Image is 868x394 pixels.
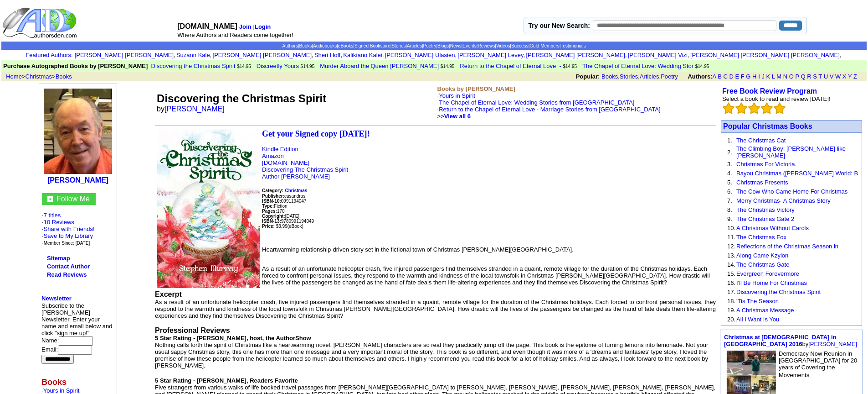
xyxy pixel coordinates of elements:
a: Share with Friends! [44,226,95,232]
a: Discovering The Christmas Spirit [262,166,348,173]
font: 1. [727,137,732,144]
a: I'll Be Home For Christmas [736,279,807,286]
font: 11. [727,234,735,241]
font: 10. [727,225,735,231]
a: [PERSON_NAME] [47,176,108,184]
a: I [758,73,760,80]
a: [PERSON_NAME] [PERSON_NAME] [213,52,312,58]
label: Try our New Search: [529,22,590,29]
font: 13. [727,252,735,259]
a: [PERSON_NAME] [PERSON_NAME] [75,52,174,58]
font: (eBook) [288,224,303,229]
a: O [789,73,794,80]
font: Fiction [262,204,287,209]
font: 8. [727,206,732,213]
font: · [437,99,661,120]
a: Login [255,23,271,30]
a: 7 titles [44,212,61,219]
font: 7. [727,197,732,204]
font: >> [437,113,471,120]
a: The Climbing Boy: [PERSON_NAME] like [PERSON_NAME] [736,145,846,159]
a: Poetry [661,73,678,80]
a: Christmas [285,187,307,194]
font: Democracy Now Reunion in [GEOGRAPHIC_DATA] for 20 years of Covering the Movements [779,350,857,378]
a: Sheri Hoff [314,52,341,58]
img: gc.jpg [47,196,53,202]
a: Newsletter [41,295,72,302]
a: Stories [620,73,638,80]
a: The Christmas Gate [736,261,789,268]
a: Get your Signed copy [DATE]! [262,129,370,138]
font: i [689,53,690,58]
a: Reviews [478,43,495,48]
a: Free Book Review Program [722,87,817,95]
a: A Christmas Without Carols [736,225,809,231]
a: 10 Reviews [44,219,74,226]
font: Return to the Chapel of Eternal Love - [460,63,561,69]
a: Kindle Edition [262,146,298,152]
font: · · · [42,226,95,246]
a: Z [853,73,857,80]
a: M [776,73,781,80]
font: i [525,53,526,58]
a: L [772,73,775,80]
a: [PERSON_NAME] Levey [457,52,523,58]
font: > > [3,73,72,80]
a: Signed Bookstore [354,43,390,48]
a: G [746,73,750,80]
font: , , , [576,73,865,80]
a: Q [801,73,805,80]
font: Professional Reviews [155,326,230,334]
a: K [766,73,770,80]
a: A Christmas Message [736,307,794,314]
font: | [253,23,272,30]
font: Copyright: [262,214,285,219]
a: [DOMAIN_NAME] [262,159,309,166]
b: 5 Star Rating - [PERSON_NAME], Readers Favorite [155,377,298,384]
font: · · [42,212,95,246]
a: Featured Authors [26,52,71,58]
a: Return to the Chapel of Eternal Love - [460,62,561,69]
img: logo_ad.gif [2,7,79,39]
a: Articles [640,73,659,80]
a: The Christmas Victory [736,206,795,213]
font: i [313,53,314,58]
a: Popular Christmas Books [723,122,812,130]
span: $14.95 [441,64,455,69]
font: , , , , , , , , , , [75,52,842,58]
font: 2. [727,149,732,156]
font: 5. [727,179,732,186]
font: : [26,52,72,58]
font: 20. [727,316,735,323]
a: Along Came Kzyion [736,252,788,259]
a: Suzann Kale [176,52,210,58]
a: Return to the Chapel of Eternal Love - Marriage Stories from [GEOGRAPHIC_DATA] [439,106,660,113]
font: [DOMAIN_NAME] [177,22,237,30]
a: Books [56,73,72,80]
span: $14.95 [301,64,315,69]
b: Christmas [285,188,307,193]
a: The Chapel of Eternal Love: Wedding Stor [582,62,693,69]
font: i [211,53,212,58]
font: casandras [262,194,305,199]
b: Type: [262,204,274,209]
a: F [741,73,745,80]
font: Follow Me [56,195,90,203]
a: Merry Christmas- A Christmas Story [736,197,831,204]
a: Discreetly Yours [257,62,299,69]
a: Discovering the Christmas Spirit [151,62,236,69]
a: B [718,73,722,80]
span: $14.95 [237,64,251,69]
a: N [783,73,787,80]
a: Books [601,73,618,80]
img: See larger image [157,129,260,288]
a: Poetry [423,43,437,48]
img: bigemptystars.png [774,102,786,114]
font: Discovering the Christmas Spirit [151,63,236,69]
font: 9. [727,215,732,222]
a: The Cow Who Came Home For Christmas [736,188,847,195]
